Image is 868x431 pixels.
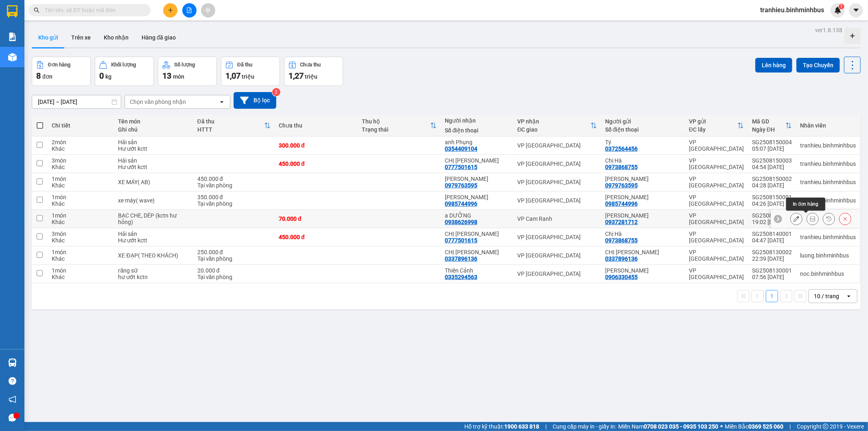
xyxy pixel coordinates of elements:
div: VP [GEOGRAPHIC_DATA] [689,139,744,152]
div: BẠC CHE, DÉP (kctn hư hỏng) [118,212,189,225]
div: 22:39 [DATE] [752,255,792,262]
div: Sửa đơn hàng [790,213,802,225]
div: 0337896136 [605,255,638,262]
div: Chưa thu [279,122,354,129]
div: Thiên Cảnh [445,267,509,274]
div: Nhân viên [800,122,856,129]
div: Tại văn phòng [197,182,271,189]
strong: 0369 525 060 [748,423,783,430]
div: 0985744996 [605,200,638,207]
div: SG2508150001 [752,194,792,200]
div: VP [GEOGRAPHIC_DATA] [518,197,597,204]
div: Số điện thoại [445,127,509,134]
div: In đơn hàng [786,198,825,211]
div: 0354409104 [445,145,477,152]
div: VP [GEOGRAPHIC_DATA] [518,234,597,240]
span: triệu [305,73,317,80]
div: Khác [52,145,110,152]
div: VP gửi [689,118,737,125]
div: 20.000 đ [197,267,271,274]
sup: 1 [839,4,844,9]
div: 04:54 [DATE] [752,164,792,170]
div: Đơn hàng [48,62,70,68]
div: Phạm Ngọc Minh [605,176,681,182]
th: Toggle SortBy [358,115,441,136]
div: 2 món [52,139,110,145]
div: Khác [52,255,110,262]
button: Khối lượng0kg [95,57,154,86]
th: Toggle SortBy [685,115,748,136]
div: 0372564456 [605,145,638,152]
div: CHỊ TRANG [445,157,509,164]
span: Cung cấp máy in - giấy in: [553,422,616,431]
input: Tìm tên, số ĐT hoặc mã đơn [45,6,141,15]
strong: 0708 023 035 - 0935 103 250 [644,423,718,430]
span: đơn [42,73,52,80]
span: 1 [840,4,843,9]
div: Hư ướt kctt [118,164,189,170]
div: Chị Hà [605,157,681,164]
div: SG2508150003 [752,157,792,164]
div: Tý [605,139,681,145]
div: 1 món [52,267,110,274]
div: Số lượng [174,62,195,68]
div: Thanh Hà [445,194,509,200]
div: 0938626998 [445,219,477,225]
img: warehouse-icon [8,53,17,62]
span: notification [9,396,16,403]
span: ⚪️ [720,425,723,428]
div: Người nhận [445,117,509,124]
div: Tại văn phòng [197,274,271,280]
button: Số lượng13món [158,57,217,86]
div: 350.000 đ [197,194,271,200]
th: Toggle SortBy [193,115,275,136]
button: plus [163,3,177,18]
span: aim [205,7,211,13]
div: SG2508150004 [752,139,792,145]
span: tranhieu.binhminhbus [754,5,831,15]
div: tranhieu.binhminhbus [800,179,856,185]
div: 0335294563 [445,274,477,280]
span: message [9,414,16,422]
div: 04:47 [DATE] [752,237,792,244]
div: VP [GEOGRAPHIC_DATA] [518,270,597,277]
span: món [173,73,184,80]
div: SG2508140001 [752,231,792,237]
div: Khối lượng [111,62,136,68]
span: 13 [162,71,171,81]
div: 1 món [52,176,110,182]
div: 0973868755 [605,164,638,170]
button: Kho nhận [97,28,135,47]
svg: open [219,99,225,105]
span: caret-down [853,7,860,14]
span: Hỗ trợ kỹ thuật: [464,422,539,431]
div: tranhieu.binhminhbus [800,161,856,167]
div: 450.000 đ [279,234,354,240]
div: SG2508140002 [752,212,792,219]
img: warehouse-icon [8,358,17,367]
div: 250.000 đ [197,249,271,255]
button: Bộ lọc [234,92,276,109]
span: 8 [36,71,41,81]
span: Miền Nam [618,422,718,431]
button: Hàng đã giao [135,28,182,47]
div: ĐC lấy [689,126,737,133]
div: Phạm Ngọc Minh [445,176,509,182]
div: 1 món [52,194,110,200]
span: Miền Bắc [725,422,783,431]
img: solution-icon [8,33,17,41]
div: 0973868755 [605,237,638,244]
div: 450.000 đ [197,176,271,182]
div: Chưa thu [300,62,321,68]
div: VP nhận [518,118,590,125]
div: ĐC giao [518,126,590,133]
div: Đã thu [197,118,265,125]
div: tranhieu.binhminhbus [800,234,856,240]
div: Hải sản [118,139,189,145]
div: tranhieu.binhminhbus [800,142,856,149]
div: Mã GD [752,118,785,125]
div: Khác [52,200,110,207]
div: Trạng thái [362,126,430,133]
div: VP [GEOGRAPHIC_DATA] [518,252,597,259]
div: 1 món [52,212,110,219]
